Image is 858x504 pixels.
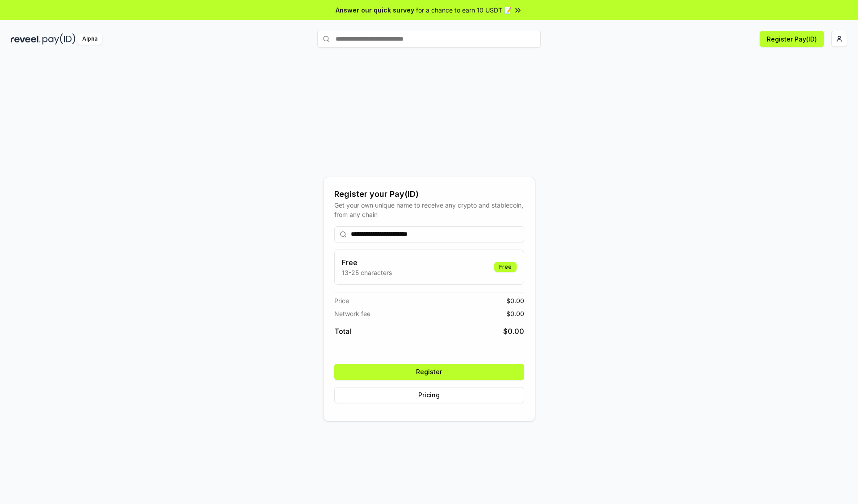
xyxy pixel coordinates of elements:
[506,309,524,318] span: $ 0.00
[503,326,524,337] span: $ 0.00
[416,5,512,15] span: for a chance to earn 10 USDT 📝
[334,364,524,380] button: Register
[494,262,517,272] div: Free
[334,387,524,403] button: Pricing
[760,31,824,47] button: Register Pay(ID)
[334,309,370,318] span: Network fee
[342,268,392,277] p: 13-25 characters
[334,200,524,219] div: Get your own unique name to receive any crypto and stablecoin, from any chain
[11,33,41,45] img: reveel_dark
[42,33,76,45] img: pay_id
[334,326,351,337] span: Total
[77,33,102,45] div: Alpha
[506,296,524,305] span: $ 0.00
[334,296,349,305] span: Price
[342,257,392,268] h3: Free
[334,188,524,200] div: Register your Pay(ID)
[336,5,414,15] span: Answer our quick survey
